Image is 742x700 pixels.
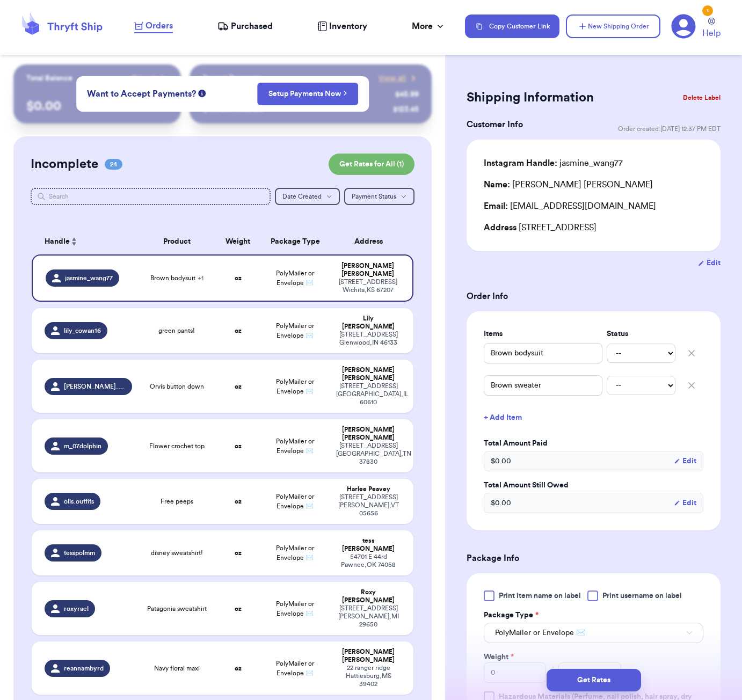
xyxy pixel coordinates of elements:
div: [STREET_ADDRESS] Wichita , KS 67207 [336,278,400,294]
button: + Add Item [479,406,708,429]
strong: oz [235,383,242,390]
div: [STREET_ADDRESS] [PERSON_NAME] , VT 05656 [336,493,401,517]
strong: oz [235,550,242,556]
span: Name: [484,180,510,189]
span: Patagonia sweatshirt [147,604,207,613]
span: Handle [45,236,70,247]
div: [PERSON_NAME] [PERSON_NAME] [336,426,401,442]
strong: oz [235,606,242,612]
div: [STREET_ADDRESS] [GEOGRAPHIC_DATA] , IL 60610 [336,382,401,406]
p: Total Balance [26,73,72,84]
button: Sort ascending [70,235,78,248]
th: Package Type [261,229,330,254]
span: PolyMailer or Envelope ✉️ [276,323,314,339]
span: Help [702,27,721,40]
span: $ 0.00 [491,498,511,508]
label: Total Amount Paid [484,438,703,449]
h2: Incomplete [31,156,98,173]
label: Total Amount Still Owed [484,480,703,491]
strong: oz [235,498,242,505]
span: 24 [105,159,122,170]
button: Get Rates [547,669,641,691]
span: Inventory [329,20,367,33]
span: Orvis button down [150,382,204,391]
span: Want to Accept Payments? [87,87,196,100]
div: [PERSON_NAME] [PERSON_NAME] [336,262,400,278]
div: [PERSON_NAME] [PERSON_NAME] [484,178,653,191]
strong: oz [235,275,242,281]
a: Inventory [317,20,367,33]
a: Setup Payments Now [268,89,347,99]
div: [PERSON_NAME] [PERSON_NAME] [336,366,401,382]
div: [STREET_ADDRESS] Glenwood , IN 46133 [336,331,401,347]
span: lily_cowan16 [64,326,101,335]
span: $ 0.00 [491,456,511,466]
div: 22 ranger ridge Hattiesburg , MS 39402 [336,664,401,688]
th: Address [330,229,414,254]
span: Purchased [231,20,273,33]
button: Get Rates for All (1) [329,154,414,175]
span: olis.outfits [64,497,94,506]
span: Brown bodysuit [150,274,203,282]
a: 1 [671,14,696,39]
button: Edit [674,498,696,508]
p: Recent Payments [202,73,262,84]
div: [PERSON_NAME] [PERSON_NAME] [336,648,401,664]
div: jasmine_wang77 [484,157,623,170]
label: Package Type [484,610,539,621]
span: Orders [146,19,173,32]
div: $ 123.45 [393,104,419,115]
span: Instagram Handle: [484,159,557,167]
button: Date Created [275,188,340,205]
span: Print username on label [602,590,682,601]
span: Payment Status [352,193,396,200]
span: PolyMailer or Envelope ✉️ [276,601,314,617]
th: Weight [215,229,260,254]
span: Address [484,223,517,232]
span: tesspolmm [64,549,95,557]
span: + 1 [198,275,203,281]
label: Status [607,329,675,339]
a: View all [379,73,419,84]
span: Flower crochet top [149,442,205,450]
span: reannambyrd [64,664,104,673]
span: PolyMailer or Envelope ✉️ [276,378,314,395]
span: PolyMailer or Envelope ✉️ [276,493,314,509]
span: jasmine_wang77 [65,274,113,282]
button: Payment Status [344,188,414,205]
a: Help [702,18,721,40]
label: Items [484,329,602,339]
h3: Customer Info [467,118,523,131]
strong: oz [235,665,242,672]
div: [EMAIL_ADDRESS][DOMAIN_NAME] [484,200,703,213]
span: PolyMailer or Envelope ✉️ [276,270,314,286]
span: [PERSON_NAME].[PERSON_NAME] [64,382,126,391]
h3: Package Info [467,552,721,565]
div: Roxy [PERSON_NAME] [336,588,401,604]
div: [STREET_ADDRESS] [GEOGRAPHIC_DATA] , TN 37830 [336,442,401,466]
div: [STREET_ADDRESS] [PERSON_NAME] , MI 29650 [336,604,401,629]
span: View all [379,73,406,84]
label: Weight [484,652,514,662]
a: Purchased [217,20,273,33]
div: tess [PERSON_NAME] [336,537,401,553]
div: Harlee Peavey [336,485,401,493]
input: Search [31,188,271,205]
span: green pants! [158,326,195,335]
span: PolyMailer or Envelope ✉️ [495,628,585,638]
button: Setup Payments Now [257,83,359,105]
span: PolyMailer or Envelope ✉️ [276,545,314,561]
span: Email: [484,202,508,210]
strong: oz [235,327,242,334]
span: Navy floral maxi [154,664,200,673]
button: New Shipping Order [566,14,660,38]
span: m_07dolphin [64,442,101,450]
th: Product [139,229,215,254]
span: Print item name on label [499,590,581,601]
span: Free peeps [161,497,193,506]
strong: oz [235,443,242,449]
div: Lily [PERSON_NAME] [336,315,401,331]
a: Payout [132,73,168,84]
button: Edit [674,456,696,466]
p: $ 0.00 [26,98,168,115]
